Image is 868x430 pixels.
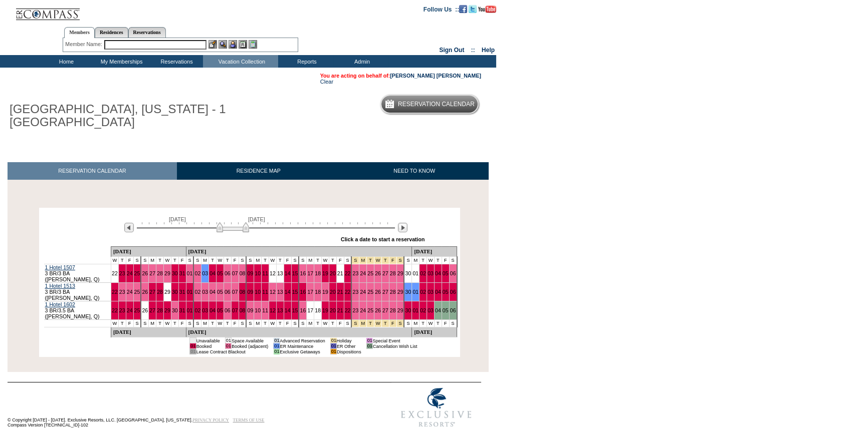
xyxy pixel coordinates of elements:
a: 30 [405,307,411,313]
a: 05 [443,270,449,276]
a: 31 [179,307,185,313]
a: 02 [420,307,426,313]
a: Sign Out [439,47,464,54]
a: 01 [412,289,418,295]
a: 26 [142,307,148,313]
td: T [314,257,322,264]
a: 23 [352,289,358,295]
a: 13 [277,307,283,313]
a: 05 [217,307,223,313]
img: Subscribe to our YouTube Channel [478,6,496,13]
td: Unavailable [196,338,220,343]
img: Become our fan on Facebook [459,5,467,13]
a: 01 [187,307,193,313]
td: T [276,257,284,264]
a: 08 [240,270,246,276]
a: 11 [262,289,268,295]
td: Booked (adjacent) [232,343,269,349]
td: T [262,320,269,327]
img: b_edit.gif [208,40,217,49]
td: W [163,320,171,327]
a: 05 [217,289,223,295]
a: 31 [179,289,185,295]
a: 26 [375,289,381,295]
td: S [299,320,306,327]
a: 28 [390,307,396,313]
a: 03 [427,289,433,295]
a: 27 [149,270,155,276]
td: T [209,320,216,327]
a: 01 [187,270,193,276]
td: My Memberships [93,55,148,68]
td: T [118,320,126,327]
a: 04 [209,270,215,276]
td: Thanksgiving [396,320,404,327]
td: 3 BR/3 BA ([PERSON_NAME], Q) [44,264,111,283]
a: 12 [270,307,276,313]
td: T [171,257,178,264]
a: 24 [127,307,133,313]
a: 13 [277,270,283,276]
a: 31 [179,270,185,276]
a: 30 [405,289,411,295]
a: Clear [320,79,333,85]
td: T [276,320,284,327]
td: ER Maintenance [280,343,325,349]
a: 07 [232,307,238,313]
a: 06 [225,289,231,295]
td: 01 [190,343,196,349]
td: Special Event [372,338,417,343]
a: 23 [119,307,125,313]
td: F [231,257,239,264]
a: 23 [352,270,358,276]
a: 02 [194,307,200,313]
a: 16 [300,270,306,276]
a: 09 [247,307,253,313]
td: T [118,257,126,264]
a: 29 [164,289,170,295]
a: 29 [397,289,403,295]
a: 24 [127,289,133,295]
a: RESERVATION CALENDAR [8,162,177,180]
td: T [209,257,216,264]
td: S [239,257,246,264]
a: 29 [164,270,170,276]
td: F [178,257,186,264]
td: T [419,257,427,264]
a: 04 [435,307,441,313]
a: 22 [345,307,351,313]
td: 01 [274,338,280,343]
a: 12 [270,289,276,295]
td: W [216,320,224,327]
td: Thanksgiving [351,320,359,327]
a: 07 [232,270,238,276]
a: 08 [240,307,246,313]
a: 26 [375,270,381,276]
a: 26 [142,289,148,295]
a: 12 [270,270,276,276]
a: Residences [95,27,128,38]
td: M [201,257,209,264]
td: Reports [278,55,333,68]
a: 07 [232,289,238,295]
td: 01 [330,343,336,349]
td: T [434,320,442,327]
a: 19 [322,289,328,295]
td: Reservations [148,55,203,68]
a: 24 [360,307,366,313]
a: 05 [443,289,449,295]
a: 26 [375,307,381,313]
a: 06 [450,307,456,313]
a: 13 [277,289,283,295]
td: M [254,320,262,327]
a: 11 [262,307,268,313]
a: 28 [390,289,396,295]
td: S [193,257,201,264]
td: Vacation Collection [203,55,278,68]
td: M [307,320,314,327]
td: Thanksgiving [381,257,389,264]
a: 01 [187,289,193,295]
a: 27 [382,270,388,276]
td: Thanksgiving [389,257,396,264]
a: 26 [142,270,148,276]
